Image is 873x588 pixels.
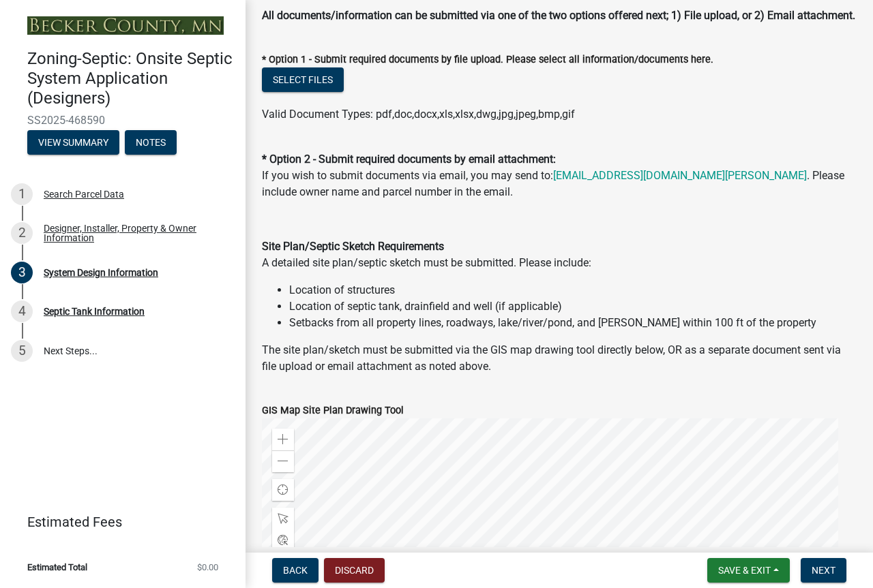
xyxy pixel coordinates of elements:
wm-modal-confirm: Summary [27,138,119,149]
span: Valid Document Types: pdf,doc,docx,xls,xlsx,dwg,jpg,jpeg,bmp,gif [262,108,575,121]
label: * Option 1 - Submit required documents by file upload. Please select all information/documents here. [262,55,713,65]
p: The site plan/sketch must be submitted via the GIS map drawing tool directly below, OR as a separ... [262,342,857,375]
div: Septic Tank Information [44,307,145,316]
img: Becker County, Minnesota [27,16,224,35]
span: Next [812,565,835,576]
div: 2 [11,222,33,244]
div: System Design Information [44,268,158,277]
label: GIS Map Site Plan Drawing Tool [262,406,404,416]
a: [EMAIL_ADDRESS][DOMAIN_NAME][PERSON_NAME] [553,169,807,182]
button: Select files [262,67,344,92]
p: A detailed site plan/septic sketch must be submitted. Please include: [262,238,857,271]
div: Search Parcel Data [44,189,124,199]
p: If you wish to submit documents via email, you may send to: . Please include owner name and parce... [262,135,857,200]
span: Back [283,565,308,576]
button: Discard [324,558,385,583]
div: Designer, Installer, Property & Owner Information [44,223,224,243]
button: Notes [125,130,177,155]
strong: Site Plan/Septic Sketch Requirements [262,240,444,253]
strong: * Option 2 - Submit required documents by email attachment: [262,153,556,166]
button: Back [272,558,319,583]
span: SS2025-468590 [27,114,218,127]
div: Zoom in [272,429,294,450]
div: Find my location [272,479,294,501]
div: 4 [11,300,33,322]
div: Zoom out [272,450,294,472]
li: Location of septic tank, drainfield and well (if applicable) [289,298,857,315]
span: Estimated Total [27,563,87,572]
h4: Zoning-Septic: Onsite Septic System Application (Designers) [27,49,235,108]
button: Next [801,558,846,583]
span: Save & Exit [718,565,771,576]
div: 1 [11,183,33,205]
wm-modal-confirm: Notes [125,138,177,149]
button: View Summary [27,130,119,155]
strong: All documents/information can be submitted via one of the two options offered next; 1) File uploa... [262,9,855,22]
li: Setbacks from all property lines, roadways, lake/river/pond, and [PERSON_NAME] within 100 ft of t... [289,315,857,331]
button: Save & Exit [707,558,790,583]
li: Location of structures [289,282,857,298]
a: Estimated Fees [11,508,224,536]
div: 5 [11,340,33,362]
div: 3 [11,262,33,283]
span: $0.00 [197,563,218,572]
